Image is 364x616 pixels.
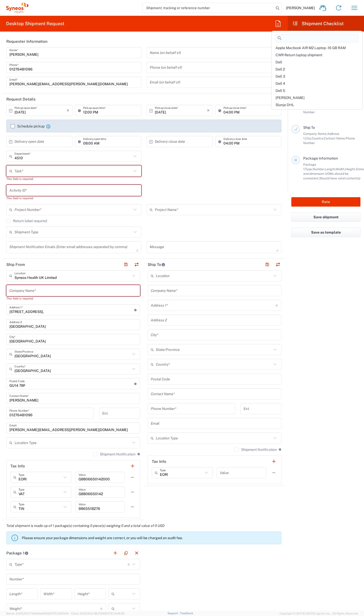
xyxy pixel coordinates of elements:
[276,46,346,50] span: Apple Macbook AIR M2 Laptop - 16 GB RAM
[168,612,180,615] a: Support
[291,197,360,207] button: Rate
[319,176,360,180] span: Should have valid content(s)
[6,196,141,200] div: This field is required
[11,124,44,128] label: Schedule pickup
[148,262,165,267] h2: Ship To
[276,60,282,64] span: Dell
[303,125,315,130] span: Ship To
[93,452,135,456] label: Shipment Notification
[6,296,140,301] div: This field is required
[6,39,48,44] h2: Requester Information
[6,219,47,223] label: Return label required
[276,74,285,78] span: Dell 3
[104,612,124,615] span: [DATE] 10:16:38
[313,167,325,171] span: Number,
[303,132,327,136] span: Company Name,
[276,103,294,107] span: Slanje DHL
[336,167,345,171] span: Width,
[291,212,360,222] button: Save shipment
[291,228,360,237] button: Save as template
[6,262,25,267] h2: Ship From
[152,459,166,464] h2: Tax Info
[67,106,69,114] i: ×
[276,81,285,85] span: Dell 4
[276,89,285,93] span: Dell 5
[324,136,346,140] span: Contact Name,
[345,167,356,171] span: Height,
[276,67,285,71] span: Dell 2
[312,136,324,140] span: Country,
[6,612,69,615] span: Server: 2025.20.0-710e05ee653
[207,106,210,114] i: ×
[10,464,25,469] h2: Tax Info
[180,612,193,615] a: Feedback
[235,448,277,452] label: Shipment Notification
[305,136,312,140] span: City,
[6,97,36,102] h2: Request Details
[48,612,69,615] span: [DATE] 09:51:04
[71,612,124,615] span: Client: 2025.20.0-8b113f4
[280,611,358,616] span: Copyright © [DATE]-[DATE] Agistix Inc., All Rights Reserved
[276,96,305,100] span: [PERSON_NAME]
[142,3,274,13] input: Shipment, tracking or reference number
[303,156,338,160] span: Package Information
[6,21,64,27] h2: Desktop Shipment Request
[6,551,28,556] h2: Package 1
[6,177,141,181] div: This field is required
[292,21,344,27] h2: Shipment Checklist
[325,167,336,171] span: Length,
[305,167,313,171] span: Type,
[276,53,322,57] span: CWR Return laptop shipment
[303,163,316,171] span: Package 1:
[22,536,279,540] p: Please ensure your package dimensions and weight are correct, or you will be charged an audit fee.
[286,6,315,10] span: [PERSON_NAME]
[3,524,168,528] em: Total shipment is made up of 1 package(s) containing 0 piece(s) weighing 0 and a total value of 0...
